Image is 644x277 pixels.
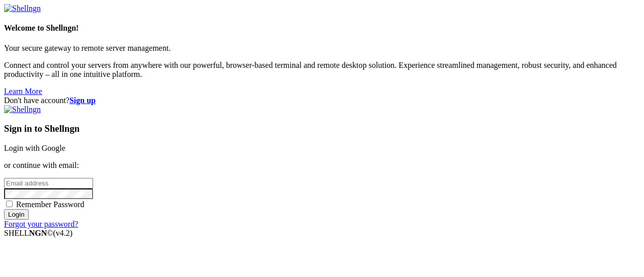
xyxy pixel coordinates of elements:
b: NGN [29,229,47,237]
a: Login with Google [4,144,65,152]
input: Remember Password [6,201,13,207]
span: Remember Password [16,200,85,209]
a: Forgot your password? [4,220,78,228]
h4: Welcome to Shellngn! [4,24,640,33]
div: Don't have account? [4,96,640,105]
img: Shellngn [4,4,41,13]
span: 4.2.0 [53,229,73,237]
p: Connect and control your servers from anywhere with our powerful, browser-based terminal and remo... [4,61,640,79]
p: or continue with email: [4,161,640,170]
span: SHELL © [4,229,72,237]
p: Your secure gateway to remote server management. [4,44,640,53]
img: Shellngn [4,105,41,114]
input: Email address [4,178,93,189]
input: Login [4,209,29,220]
a: Sign up [69,96,96,105]
a: Learn More [4,87,42,96]
h3: Sign in to Shellngn [4,123,640,134]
